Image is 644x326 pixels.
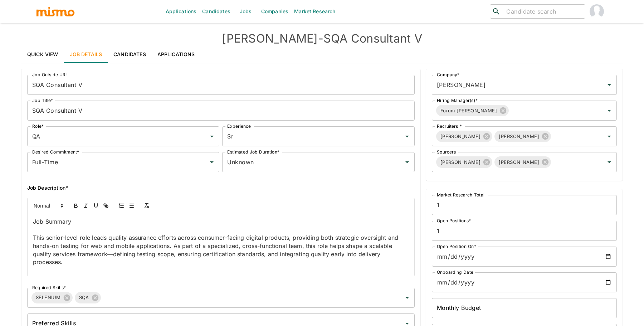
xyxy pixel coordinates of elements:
[436,158,485,166] span: [PERSON_NAME]
[494,132,543,141] span: [PERSON_NAME]
[437,149,456,155] label: Sourcers
[31,292,73,303] div: SELENIUM
[33,234,409,266] p: This senior-level role leads quality assurance efforts across consumer-facing digital products, p...
[207,131,217,141] button: Open
[32,123,44,129] label: Role*
[437,269,473,275] label: Onboarding Date
[494,156,551,168] div: [PERSON_NAME]
[437,192,484,198] label: Market Research Total
[27,184,415,192] h6: Job Description*
[33,274,409,291] p: Responsibilities include managing QA planning across multiple project releases, executing complex...
[32,149,79,155] label: Desired Commitment*
[437,243,476,249] label: Open Position On*
[21,46,64,63] a: Quick View
[21,31,623,46] h4: [PERSON_NAME] - SQA Consultant V
[33,218,409,226] p: Job Summary
[604,157,614,167] button: Open
[436,156,493,168] div: [PERSON_NAME]
[604,106,614,116] button: Open
[436,132,485,141] span: [PERSON_NAME]
[227,123,251,129] label: Experience
[64,46,108,63] a: Job Details
[437,97,478,103] label: Hiring Manager(s)*
[437,123,462,129] label: Recruiters *
[207,157,217,167] button: Open
[31,293,65,302] span: SELENIUM
[402,131,412,141] button: Open
[503,6,582,16] input: Candidate search
[590,4,604,19] img: Daniela Zito
[437,72,459,78] label: Company*
[152,46,201,63] a: Applications
[494,158,543,166] span: [PERSON_NAME]
[436,107,501,115] span: Forum [PERSON_NAME]
[75,292,101,303] div: SQA
[227,149,279,155] label: Estimated Job Duration*
[32,284,66,291] label: Required Skills*
[36,6,75,17] img: logo
[32,72,68,78] label: Job Outside URL
[604,80,614,90] button: Open
[75,293,93,302] span: SQA
[436,131,493,142] div: [PERSON_NAME]
[32,97,53,103] label: Job Title*
[604,131,614,141] button: Open
[437,218,471,224] label: Open Positions*
[402,293,412,303] button: Open
[402,157,412,167] button: Open
[494,131,551,142] div: [PERSON_NAME]
[436,105,509,116] div: Forum [PERSON_NAME]
[108,46,152,63] a: Candidates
